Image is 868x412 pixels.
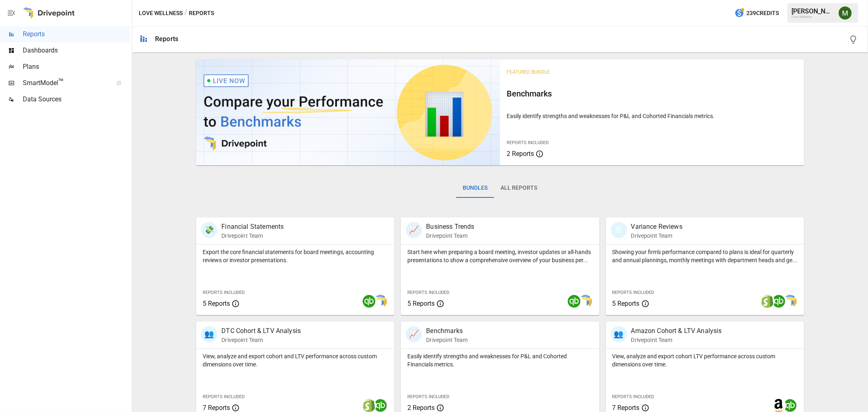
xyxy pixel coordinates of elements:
[363,295,376,308] img: quickbooks
[631,232,682,240] p: Drivepoint Team
[58,77,64,87] span: ™
[363,399,376,412] img: shopify
[184,8,187,18] div: /
[407,248,593,264] p: Start here when preparing a board meeting, investor updates or all-hands presentations to show a ...
[407,394,449,399] span: Reports Included
[731,6,782,21] button: 239Credits
[612,352,798,368] p: View, analyze and export cohort LTV performance across custom dimensions over time.
[834,2,857,24] button: Meredith Lacasse
[784,399,797,412] img: quickbooks
[456,178,494,198] button: Bundles
[221,326,301,336] p: DTC Cohort & LTV Analysis
[426,232,474,240] p: Drivepoint Team
[406,222,422,238] div: 📈
[507,150,534,158] span: 2 Reports
[772,399,785,412] img: amazon
[374,399,387,412] img: quickbooks
[612,300,640,307] span: 5 Reports
[139,8,183,18] button: Love Wellness
[203,290,245,295] span: Reports Included
[221,336,301,344] p: Drivepoint Team
[23,62,130,72] span: Plans
[23,29,130,39] span: Reports
[568,295,581,308] img: quickbooks
[426,222,474,232] p: Business Trends
[221,222,284,232] p: Financial Statements
[761,295,774,308] img: shopify
[612,290,654,295] span: Reports Included
[631,222,682,232] p: Variance Reviews
[407,404,435,412] span: 2 Reports
[784,295,797,308] img: smart model
[507,69,550,75] span: Featured Bundle
[203,300,230,307] span: 5 Reports
[579,295,592,308] img: smart model
[631,326,722,336] p: Amazon Cohort & LTV Analysis
[196,59,500,165] img: video thumbnail
[507,87,798,100] h6: Benchmarks
[426,326,468,336] p: Benchmarks
[201,222,217,238] div: 💸
[612,404,640,412] span: 7 Reports
[507,112,798,120] p: Easily identify strengths and weaknesses for P&L and Cohorted Financials metrics.
[407,300,435,307] span: 5 Reports
[407,352,593,368] p: Easily identify strengths and weaknesses for P&L and Cohorted Financials metrics.
[407,290,449,295] span: Reports Included
[612,248,798,264] p: Showing your firm's performance compared to plans is ideal for quarterly and annual plannings, mo...
[426,336,468,344] p: Drivepoint Team
[611,326,627,342] div: 👥
[203,352,388,368] p: View, analyze and export cohort and LTV performance across custom dimensions over time.
[507,140,549,145] span: Reports Included
[23,78,107,88] span: SmartModel
[746,8,779,18] span: 239 Credits
[203,248,388,264] p: Export the core financial statements for board meetings, accounting reviews or investor presentat...
[611,222,627,238] div: 🗓
[791,15,834,19] div: Love Wellness
[631,336,722,344] p: Drivepoint Team
[221,232,284,240] p: Drivepoint Team
[791,7,834,15] div: [PERSON_NAME]
[203,394,245,399] span: Reports Included
[201,326,217,342] div: 👥
[23,94,130,104] span: Data Sources
[23,46,130,55] span: Dashboards
[772,295,785,308] img: quickbooks
[406,326,422,342] div: 📈
[155,35,178,43] div: Reports
[494,178,544,198] button: All Reports
[839,7,852,20] img: Meredith Lacasse
[612,394,654,399] span: Reports Included
[374,295,387,308] img: smart model
[203,404,230,412] span: 7 Reports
